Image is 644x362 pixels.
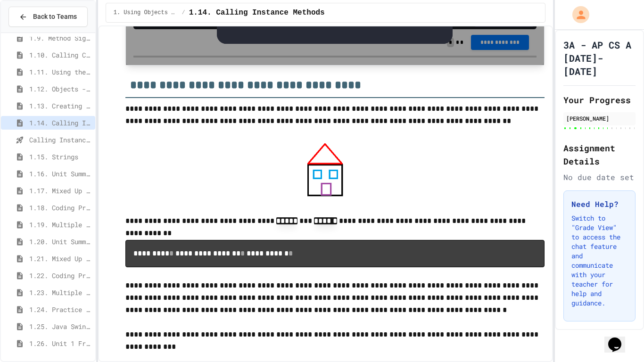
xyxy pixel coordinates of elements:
span: 1.19. Multiple Choice Exercises for Unit 1a (1.1-1.6) [29,220,91,230]
span: 1.16. Unit Summary 1a (1.1-1.6) [29,169,91,179]
span: 1.10. Calling Class Methods [29,50,91,60]
span: 1.24. Practice Test for Objects (1.12-1.14) [29,304,91,314]
span: Calling Instance Methods - Topic 1.14 [29,135,91,145]
div: [PERSON_NAME] [566,114,633,123]
div: My Account [562,4,592,25]
span: 1.15. Strings [29,152,91,162]
span: 1.14. Calling Instance Methods [189,7,325,18]
span: 1.18. Coding Practice 1a (1.1-1.6) [29,203,91,213]
span: 1.17. Mixed Up Code Practice 1.1-1.6 [29,186,91,196]
span: 1.12. Objects - Instances of Classes [29,84,91,94]
h3: Need Help? [571,198,627,210]
span: 1.9. Method Signatures [29,33,91,43]
span: 1. Using Objects and Methods [114,9,178,16]
span: Back to Teams [33,12,77,22]
span: 1.22. Coding Practice 1b (1.7-1.15) [29,271,91,280]
h2: Assignment Details [563,141,636,168]
p: Switch to "Grade View" to access the chat feature and communicate with your teacher for help and ... [571,214,627,308]
span: 1.13. Creating and Initializing Objects: Constructors [29,101,91,111]
iframe: chat widget [604,324,635,353]
span: / [182,9,185,16]
span: 1.14. Calling Instance Methods [29,118,91,128]
h2: Your Progress [563,93,636,107]
h1: 3A - AP CS A [DATE]-[DATE] [563,38,636,78]
span: 1.26. Unit 1 Free Response Question (FRQ) Practice [29,338,91,348]
div: No due date set [563,172,636,183]
span: 1.23. Multiple Choice Exercises for Unit 1b (1.9-1.15) [29,288,91,297]
span: 1.21. Mixed Up Code Practice 1b (1.7-1.15) [29,254,91,263]
span: 1.11. Using the Math Class [29,67,91,77]
span: 1.20. Unit Summary 1b (1.7-1.15) [29,237,91,247]
span: 1.25. Java Swing GUIs (optional) [29,321,91,331]
button: Back to Teams [8,7,88,27]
